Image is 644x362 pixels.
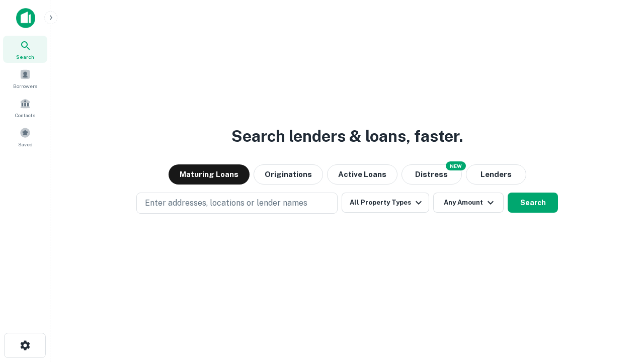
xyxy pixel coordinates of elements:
[16,8,35,28] img: capitalize-icon.png
[254,164,323,185] button: Originations
[508,193,558,213] button: Search
[466,164,526,185] button: Lenders
[231,124,463,148] h3: Search lenders & loans, faster.
[3,36,47,63] a: Search
[18,140,33,148] span: Saved
[3,94,47,121] a: Contacts
[16,53,34,61] span: Search
[3,65,47,92] a: Borrowers
[433,193,504,213] button: Any Amount
[594,282,644,330] iframe: Chat Widget
[446,161,466,170] div: NEW
[169,164,250,185] button: Maturing Loans
[13,82,37,90] span: Borrowers
[15,111,35,119] span: Contacts
[3,123,47,150] a: Saved
[327,164,397,185] button: Active Loans
[136,193,338,214] button: Enter addresses, locations or lender names
[401,164,462,185] button: Search distressed loans with lien and other non-mortgage details.
[342,193,429,213] button: All Property Types
[145,197,307,209] p: Enter addresses, locations or lender names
